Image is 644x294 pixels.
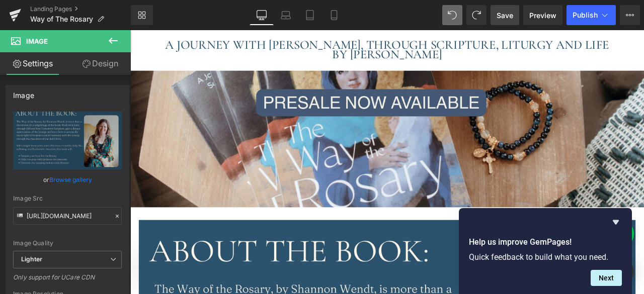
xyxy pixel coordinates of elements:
button: Publish [567,5,616,25]
a: New Library [131,5,153,25]
a: Design [67,52,133,75]
a: Laptop [274,5,298,25]
span: Image [26,37,48,45]
b: Lighter [21,255,42,263]
button: Redo [466,5,487,25]
a: Landing Pages [30,5,131,13]
div: Image Src [13,195,122,202]
a: Preview [523,5,562,25]
button: More [620,5,640,25]
div: Only support for UCare CDN [13,273,122,288]
a: Mobile [322,5,346,25]
a: Tablet [298,5,322,25]
a: Browse gallery [49,171,92,188]
h2: Help us improve GemPages! [469,236,622,248]
button: Undo [442,5,462,25]
button: Gorgias live chat [5,4,35,34]
input: Link [13,207,122,225]
p: Quick feedback to build what you need. [469,252,622,262]
button: Hide survey [610,216,622,228]
div: Image Quality [13,240,122,247]
div: Image [13,85,34,100]
span: Publish [573,11,598,19]
span: Save [497,10,513,21]
a: Desktop [250,5,274,25]
div: or [13,174,122,185]
span: Way of The Rosary [30,15,93,23]
button: Next question [591,270,622,286]
div: Help us improve GemPages! [469,216,622,286]
span: Preview [529,10,556,21]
